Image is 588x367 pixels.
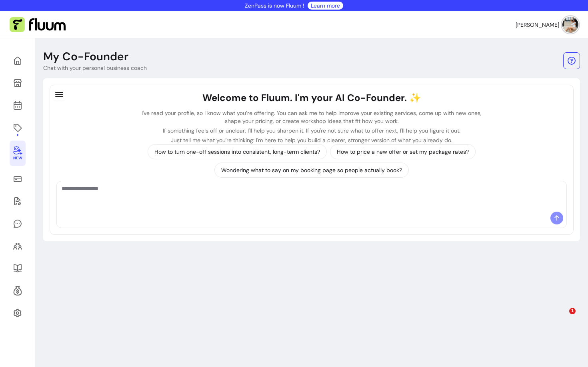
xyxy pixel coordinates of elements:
a: Calendar [10,96,26,115]
span: [PERSON_NAME] [516,21,559,29]
a: Refer & Earn [10,281,26,300]
img: Fluum Logo [10,17,66,32]
span: 1 [569,308,576,314]
p: If something feels off or unclear, I'll help you sharpen it. If you're not sure what to offer nex... [137,127,486,135]
p: How to turn one-off sessions into consistent, long-term clients? [154,148,320,156]
p: Chat with your personal business coach [43,64,147,72]
a: Sales [10,169,26,188]
a: Offerings [10,118,26,137]
button: avatar[PERSON_NAME] [516,17,578,33]
a: Waivers [10,192,26,211]
a: Learn more [311,2,340,10]
a: My Page [10,73,26,93]
iframe: Intercom live chat [553,308,572,327]
textarea: Ask me anything... [62,184,562,208]
p: I've read your profile, so I know what you’re offering. You can ask me to help improve your exist... [137,109,486,125]
p: ZenPass is now Fluum ! [245,2,304,10]
a: New [10,141,26,166]
img: avatar [562,17,578,33]
a: Resources [10,259,26,278]
a: Settings [10,304,26,323]
h1: Welcome to Fluum. I'm your AI Co-Founder. ✨ [137,91,486,104]
span: New [13,156,22,161]
p: Wondering what to say on my booking page so people actually book? [221,166,402,174]
a: Clients [10,236,26,256]
p: Just tell me what you're thinking: I'm here to help you build a clearer, stronger version of what... [137,136,486,144]
a: Home [10,51,26,70]
a: My Messages [10,214,26,233]
p: How to price a new offer or set my package rates? [337,148,469,156]
p: My Co-Founder [43,50,128,64]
